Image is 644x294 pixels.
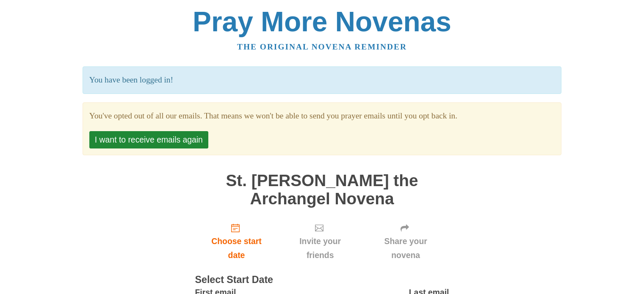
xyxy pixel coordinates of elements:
[193,6,451,37] a: Pray More Novenas
[195,216,278,267] a: Choose start date
[278,216,362,267] div: Click "Next" to confirm your start date first.
[286,234,354,262] span: Invite your friends
[204,234,270,262] span: Choose start date
[371,234,441,262] span: Share your novena
[89,109,555,123] section: You've opted out of all our emails. That means we won't be able to send you prayer emails until y...
[195,172,449,208] h1: St. [PERSON_NAME] the Archangel Novena
[237,42,407,51] a: The original novena reminder
[195,275,449,286] h3: Select Start Date
[83,66,561,94] p: You have been logged in!
[89,131,208,148] button: I want to receive emails again
[362,216,449,267] div: Click "Next" to confirm your start date first.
